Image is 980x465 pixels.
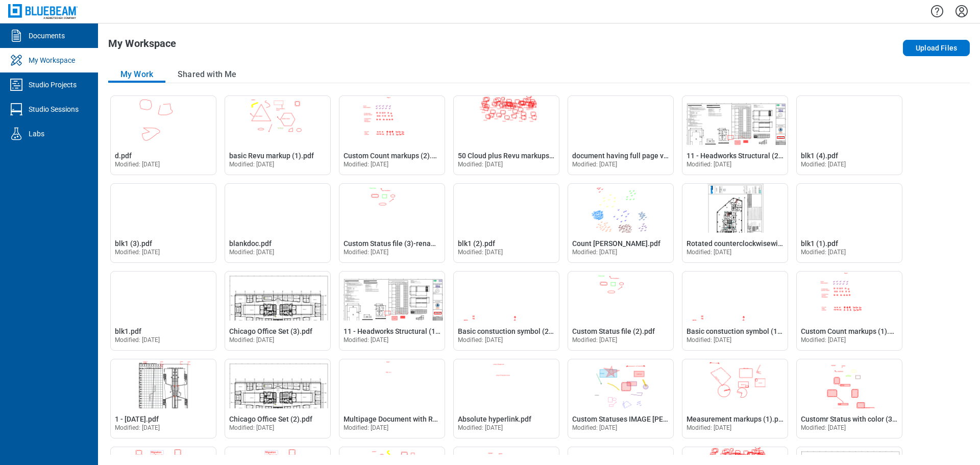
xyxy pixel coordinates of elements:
[225,95,331,175] div: Open basic Revu markup (1).pdf in Editor
[110,95,216,175] div: Open d.pdf in Editor
[225,359,330,408] img: Chicago Office Set (2).pdf
[339,184,445,233] img: Custom Status file (3)-rename.pdf
[339,359,445,408] img: Multipage Document with Relative Hyperlink.pdf
[8,52,24,68] svg: My Workspace
[115,152,132,160] span: d.pdf
[682,184,788,233] img: Rotated counterclockwisewithspace.pdf
[458,249,503,256] span: Modified: [DATE]
[110,271,216,351] div: Open blk1.pdf in Editor
[682,96,788,145] img: 11 - Headworks Structural (2)_rename.pdf
[229,239,272,248] span: blankdoc.pdf
[229,161,275,168] span: Modified: [DATE]
[568,96,673,145] img: document having full page viewport scale.pdf
[801,327,900,335] span: Custom Count markups (1).pdf
[229,152,314,160] span: basic Revu markup (1).pdf
[796,359,902,438] div: Open Customr Status with color (3).pdf in Editor
[111,272,216,321] img: blk1.pdf
[801,336,846,344] span: Modified: [DATE]
[115,336,160,344] span: Modified: [DATE]
[8,126,24,142] svg: Labs
[682,95,788,175] div: Open 11 - Headworks Structural (2)_rename.pdf in Editor
[344,327,451,335] span: 11 - Headworks Structural (1).pdf
[682,272,788,321] img: Basic constuction symbol (1).pdf
[110,359,216,438] div: Open 1 - 12.7.2020.pdf in Editor
[796,95,902,175] div: Open blk1 (4).pdf in Editor
[229,249,275,256] span: Modified: [DATE]
[339,272,445,321] img: 11 - Headworks Structural (1).pdf
[29,80,77,90] div: Studio Projects
[115,415,159,423] span: 1 - [DATE].pdf
[458,161,503,168] span: Modified: [DATE]
[454,96,559,145] img: 50 Cloud plus Revu markups (3).pdf
[339,271,445,351] div: Open 11 - Headworks Structural (1).pdf in Editor
[797,96,902,145] img: blk1 (4).pdf
[344,152,443,160] span: Custom Count markups (2).pdf
[568,359,673,408] img: Custom Statuses IMAGE bHAVINI.pdf
[568,272,673,321] img: Custom Status file (2).pdf
[458,336,503,344] span: Modified: [DATE]
[8,4,78,19] img: Bluebeam, Inc.
[229,336,275,344] span: Modified: [DATE]
[903,40,970,56] button: Upload Files
[572,336,618,344] span: Modified: [DATE]
[572,415,720,423] span: Custom Statuses IMAGE [PERSON_NAME].pdf
[572,249,618,256] span: Modified: [DATE]
[458,327,564,335] span: Basic constuction symbol (2).pdf
[454,184,559,233] img: blk1 (2).pdf
[8,77,24,93] svg: Studio Projects
[29,55,75,65] div: My Workspace
[229,424,275,431] span: Modified: [DATE]
[29,129,44,139] div: Labs
[682,183,788,263] div: Open Rotated counterclockwisewithspace.pdf in Editor
[796,183,902,263] div: Open blk1 (1).pdf in Editor
[687,239,817,248] span: Rotated counterclockwisewithspace.pdf
[344,424,389,431] span: Modified: [DATE]
[682,359,788,438] div: Open Measurement markups (1).pdf in Editor
[453,271,559,351] div: Open Basic constuction symbol (2).pdf in Editor
[572,161,618,168] span: Modified: [DATE]
[568,184,673,233] img: Count markup FromRevu.pdf
[115,249,160,256] span: Modified: [DATE]
[165,66,249,83] button: Shared with Me
[344,249,389,256] span: Modified: [DATE]
[568,359,674,438] div: Open Custom Statuses IMAGE bHAVINI.pdf in Editor
[339,96,445,145] img: Custom Count markups (2).pdf
[687,327,793,335] span: Basic constuction symbol (1).pdf
[111,359,216,408] img: 1 - 12.7.2020.pdf
[801,152,838,160] span: blk1 (4).pdf
[682,359,788,408] img: Measurement markups (1).pdf
[687,336,732,344] span: Modified: [DATE]
[29,104,79,114] div: Studio Sessions
[344,161,389,168] span: Modified: [DATE]
[225,184,330,233] img: blankdoc.pdf
[572,152,720,160] span: document having full page viewport scale.pdf
[344,239,454,248] span: Custom Status file (3)-rename.pdf
[225,96,330,145] img: basic Revu markup (1).pdf
[801,249,846,256] span: Modified: [DATE]
[339,183,445,263] div: Open Custom Status file (3)-rename.pdf in Editor
[801,424,846,431] span: Modified: [DATE]
[29,31,65,41] div: Documents
[229,327,312,335] span: Chicago Office Set (3).pdf
[115,239,152,248] span: blk1 (3).pdf
[687,424,732,431] span: Modified: [DATE]
[572,424,618,431] span: Modified: [DATE]
[108,66,165,83] button: My Work
[458,152,573,160] span: 50 Cloud plus Revu markups (3).pdf
[111,96,216,145] img: d.pdf
[108,38,176,54] h1: My Workspace
[8,28,24,44] svg: Documents
[801,239,838,248] span: blk1 (1).pdf
[344,336,389,344] span: Modified: [DATE]
[225,359,331,438] div: Open Chicago Office Set (2).pdf in Editor
[797,272,902,321] img: Custom Count markups (1).pdf
[344,415,501,423] span: Multipage Document with Relative Hyperlink.pdf
[339,359,445,438] div: Open Multipage Document with Relative Hyperlink.pdf in Editor
[687,152,822,160] span: 11 - Headworks Structural (2)_rename.pdf
[687,249,732,256] span: Modified: [DATE]
[687,161,732,168] span: Modified: [DATE]
[8,101,24,117] svg: Studio Sessions
[110,183,216,263] div: Open blk1 (3).pdf in Editor
[115,161,160,168] span: Modified: [DATE]
[115,424,160,431] span: Modified: [DATE]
